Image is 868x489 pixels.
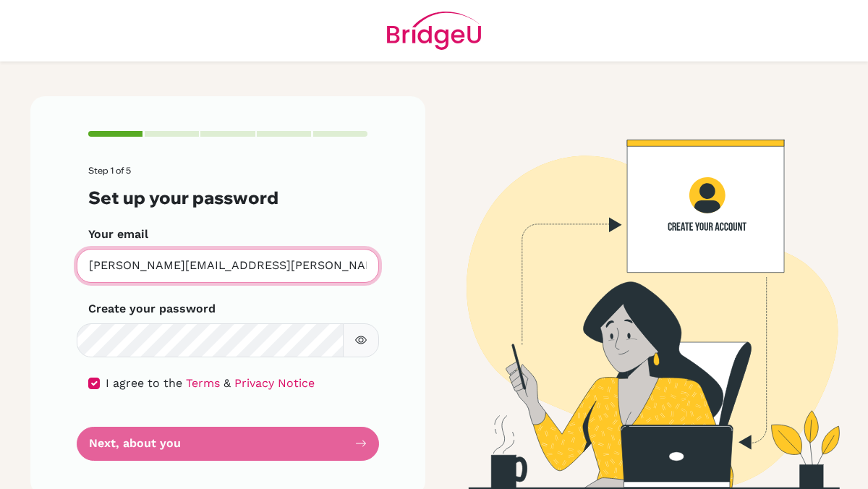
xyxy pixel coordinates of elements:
[88,187,367,208] h3: Set up your password
[88,300,216,318] label: Create your password
[106,376,182,390] span: I agree to the
[88,165,131,176] span: Step 1 of 5
[77,249,379,283] input: Insert your email*
[186,376,220,390] a: Terms
[234,376,315,390] a: Privacy Notice
[224,376,231,390] span: &
[88,226,148,243] label: Your email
